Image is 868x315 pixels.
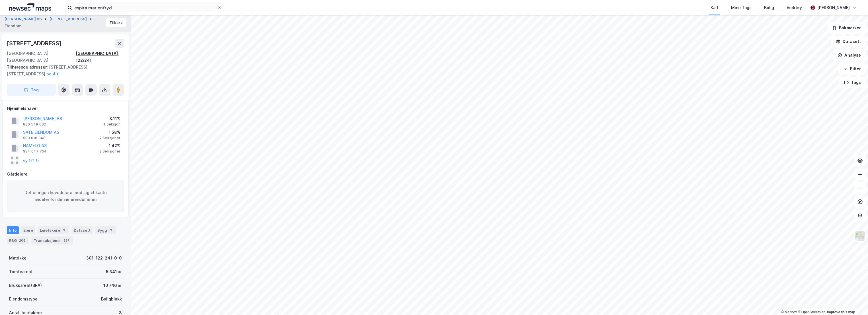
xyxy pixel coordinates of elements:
[50,16,88,22] button: [STREET_ADDRESS]
[71,226,93,234] div: Datasett
[61,227,67,233] div: 3
[9,282,42,289] div: Bruksareal (BRA)
[817,4,850,11] div: [PERSON_NAME]
[101,296,122,302] div: Boligblokk
[21,226,35,234] div: Eiere
[7,65,49,69] span: Tilhørende adresser:
[104,115,120,122] div: 3.11%
[104,122,120,127] div: 1 Seksjon
[833,50,866,61] button: Analyse
[76,50,124,64] div: [GEOGRAPHIC_DATA], 122/241
[31,236,73,244] div: Transaksjoner
[18,238,27,243] div: 206
[840,288,868,315] iframe: Chat Widget
[38,226,69,234] div: Leietakere
[103,282,122,289] div: 10 746 ㎡
[23,149,47,154] div: 984 047 754
[62,238,71,243] div: 237
[7,64,120,77] div: [STREET_ADDRESS], [STREET_ADDRESS]
[7,50,76,64] div: [GEOGRAPHIC_DATA], [GEOGRAPHIC_DATA]
[108,227,114,233] div: 3
[100,142,120,149] div: 1.42%
[72,3,217,12] input: Søk på adresse, matrikkel, gårdeiere, leietakere eller personer
[9,296,38,302] div: Eiendomstype
[106,268,122,275] div: 5 341 ㎡
[827,22,866,34] button: Bokmerker
[7,180,124,212] div: Det er ingen hovedeiere med signifikante andeler for denne eiendommen
[100,149,120,154] div: 2 Seksjoner
[23,122,46,127] div: 830 548 602
[7,84,56,96] button: Tag
[7,226,19,234] div: Info
[86,255,122,262] div: 301-122-241-0-0
[7,105,124,112] div: Hjemmelshaver
[838,63,866,75] button: Filter
[9,3,51,12] img: logo.a4113a55bc3d86da70a041830d287a7e.svg
[787,4,802,11] div: Verktøy
[840,288,868,315] div: Kontrollprogram for chat
[831,36,866,47] button: Datasett
[7,39,63,48] div: [STREET_ADDRESS]
[855,230,865,241] img: Z
[7,236,29,244] div: ESG
[100,136,120,140] div: 2 Seksjoner
[839,77,866,88] button: Tags
[731,4,752,11] div: Mine Tags
[798,310,825,314] a: OpenStreetMap
[9,268,32,275] div: Tomteareal
[7,171,124,178] div: Gårdeiere
[781,310,797,314] a: Mapbox
[23,136,46,140] div: 990 016 348
[827,310,855,314] a: Improve this map
[9,255,28,262] div: Matrikkel
[5,22,22,29] div: Eiendom
[106,18,126,27] button: Tilbake
[95,226,116,234] div: Bygg
[5,16,43,22] button: [PERSON_NAME] AS
[711,4,719,11] div: Kart
[100,129,120,136] div: 1.58%
[764,4,774,11] div: Bolig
